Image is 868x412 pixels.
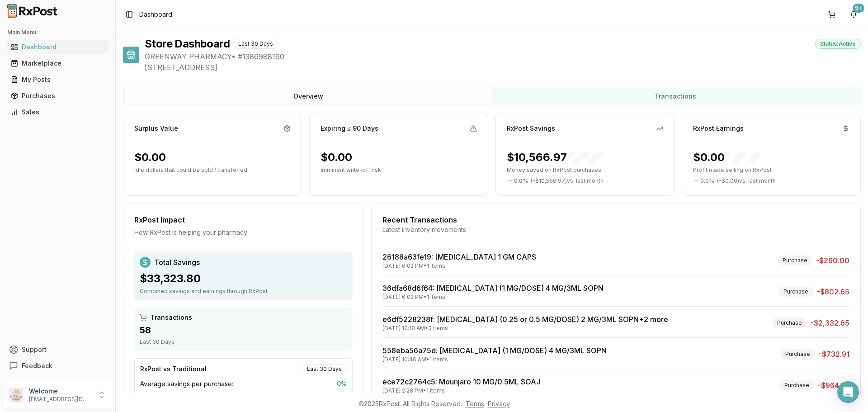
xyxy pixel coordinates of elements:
[507,166,663,174] p: Money saved on RxPost purchases
[817,286,849,297] span: -$802.65
[321,150,352,165] div: $0.00
[4,72,112,87] button: My Posts
[4,358,112,374] button: Feedback
[693,124,744,133] div: RxPost Earnings
[780,349,815,359] div: Purchase
[7,71,108,88] a: My Posts
[772,318,807,328] div: Purchase
[4,40,112,54] button: Dashboard
[846,7,861,22] button: 9+
[145,37,230,51] h1: Store Dashboard
[382,214,849,225] div: Recent Transactions
[134,124,178,133] div: Surplus Value
[145,62,861,73] span: [STREET_ADDRESS]
[7,55,108,71] a: Marketplace
[11,108,104,117] div: Sales
[11,43,104,52] div: Dashboard
[7,39,108,55] a: Dashboard
[4,89,112,103] button: Purchases
[382,284,604,293] a: 36dfa68d6f64: [MEDICAL_DATA] (1 MG/DOSE) 4 MG/3ML SOPN
[140,379,233,388] span: Average savings per purchase:
[382,346,607,355] a: 558eba56a75d: [MEDICAL_DATA] (1 MG/DOSE) 4 MG/3ML SOPN
[337,379,347,388] span: 0 %
[382,252,536,261] a: 26188a63fe19: [MEDICAL_DATA] 1 GM CAPS
[4,56,112,71] button: Marketplace
[466,400,484,407] a: Terms
[816,255,849,266] span: -$260.00
[139,10,172,19] span: Dashboard
[837,381,859,403] div: Open Intercom Messenger
[139,10,172,19] nav: breadcrumb
[853,4,864,13] div: 9+
[7,104,108,120] a: Sales
[4,341,112,358] button: Support
[134,166,291,174] p: Idle dollars that could be sold / transferred
[154,257,200,268] span: Total Savings
[382,225,849,234] div: Latest inventory movements
[693,166,849,174] p: Profit made selling on RxPost
[4,4,61,18] img: RxPost Logo
[507,124,555,133] div: RxPost Savings
[382,294,604,301] div: [DATE] 6:02 PM • 1 items
[717,177,776,185] span: ( - $0.00 ) vs. last month
[778,287,813,297] div: Purchase
[11,75,104,84] div: My Posts
[29,396,92,403] p: [EMAIL_ADDRESS][DOMAIN_NAME]
[140,288,347,295] div: Combined savings and earnings through RxPost
[488,400,510,407] a: Privacy
[29,387,92,396] p: Welcome
[815,39,861,49] div: Status: Active
[140,365,207,374] div: RxPost vs Traditional
[693,150,761,165] div: $0.00
[514,177,528,185] span: 0.0 %
[140,324,347,336] div: 58
[22,361,52,370] span: Feedback
[778,256,812,265] div: Purchase
[233,39,278,49] div: Last 30 Days
[11,59,104,68] div: Marketplace
[140,338,347,346] div: Last 30 Days
[382,325,668,332] div: [DATE] 10:18 AM • 3 items
[382,315,668,324] a: e6df5228238f: [MEDICAL_DATA] (0.25 or 0.5 MG/DOSE) 2 MG/3ML SOPN+2 more
[134,228,353,237] div: How RxPost is helping your pharmacy
[134,214,353,225] div: RxPost Impact
[9,388,24,402] img: User avatar
[382,387,540,394] div: [DATE] 2:28 PM • 1 items
[151,313,192,322] span: Transactions
[321,166,477,174] p: Imminent write-off risk
[382,356,607,363] div: [DATE] 10:46 AM • 1 items
[700,177,714,185] span: 0.0 %
[145,51,861,62] span: GREENWAY PHARMACY • # 1386988160
[811,317,849,328] span: -$2,332.65
[492,89,859,104] button: Transactions
[302,364,347,374] div: Last 30 Days
[507,150,603,165] div: $10,566.97
[818,380,849,391] span: -$964.65
[7,88,108,104] a: Purchases
[382,377,540,386] a: ece72c2764c5: Mounjaro 10 MG/0.5ML SOAJ
[11,91,104,100] div: Purchases
[531,177,604,185] span: ( - $10,566.97 ) vs. last month
[4,105,112,119] button: Sales
[7,29,108,36] h2: Main Menu
[819,349,849,360] span: -$732.91
[321,124,378,133] div: Expiring ≤ 90 Days
[140,271,347,286] div: $33,323.80
[779,380,814,390] div: Purchase
[125,89,492,104] button: Overview
[382,262,536,270] div: [DATE] 6:02 PM • 1 items
[134,150,166,165] div: $0.00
